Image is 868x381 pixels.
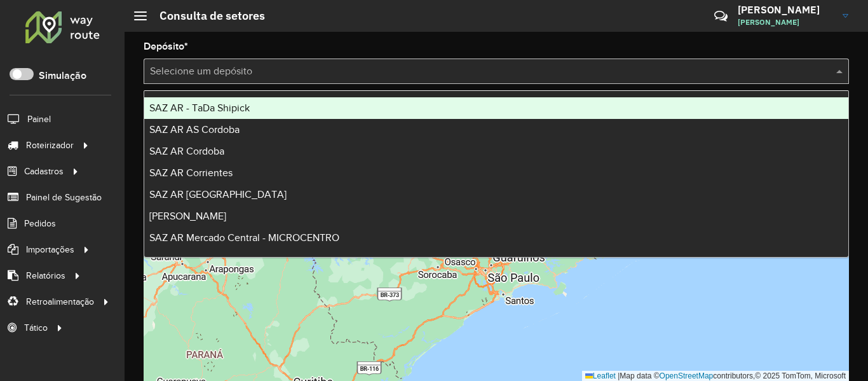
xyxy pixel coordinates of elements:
span: [PERSON_NAME] [149,211,226,221]
span: Painel de Sugestão [26,191,102,204]
span: SAZ AR AS Cordoba [149,124,240,135]
label: Depósito [144,39,188,54]
span: | [618,371,620,380]
span: Relatórios [26,269,65,282]
h3: [PERSON_NAME] [738,4,833,16]
span: [PERSON_NAME] [738,17,833,28]
a: Contato Rápido [707,3,735,30]
ng-dropdown-panel: Options list [144,90,849,258]
span: Tático [24,321,48,335]
span: Roteirizador [26,139,74,152]
span: SAZ AR Mercado Central - MICROCENTRO [149,232,339,243]
span: Importações [26,243,74,256]
label: Simulação [39,68,86,83]
span: Retroalimentação [26,295,94,308]
a: Leaflet [585,371,616,380]
span: SAZ AR [GEOGRAPHIC_DATA] [149,189,287,200]
span: SAZ AR Corrientes [149,167,233,178]
span: SAZ AR Cordoba [149,146,224,156]
span: Cadastros [24,165,64,178]
span: SAZ AR - TaDa Shipick [149,102,250,113]
h2: Consulta de setores [147,9,265,23]
span: Painel [27,113,51,126]
a: OpenStreetMap [660,371,714,380]
span: Pedidos [24,217,56,230]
